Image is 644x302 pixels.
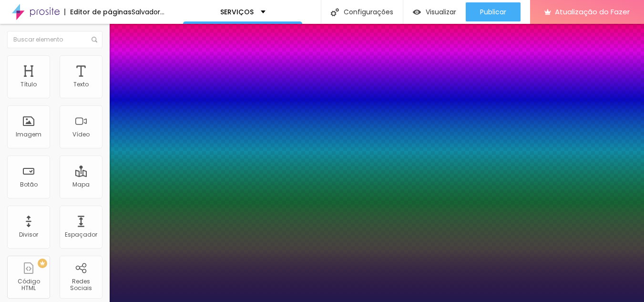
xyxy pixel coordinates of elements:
font: Atualização do Fazer [555,7,630,17]
font: Configurações [344,7,393,17]
font: Visualizar [426,7,456,17]
font: Salvador... [132,7,164,17]
font: Mapa [72,180,90,188]
img: Ícone [92,37,97,42]
input: Buscar elemento [7,31,102,48]
button: Publicar [466,2,521,21]
font: SERVIÇOS [220,7,254,17]
font: Botão [20,180,38,188]
font: Texto [73,80,89,88]
img: Ícone [331,8,339,16]
font: Título [20,80,37,88]
font: Espaçador [65,230,97,239]
font: Publicar [480,7,506,17]
font: Código HTML [18,277,40,292]
img: view-1.svg [413,8,421,16]
font: Redes Sociais [70,277,92,292]
font: Editor de páginas [70,7,132,17]
font: Divisor [19,230,38,239]
button: Visualizar [403,2,466,21]
font: Vídeo [72,130,90,138]
font: Imagem [16,130,41,138]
